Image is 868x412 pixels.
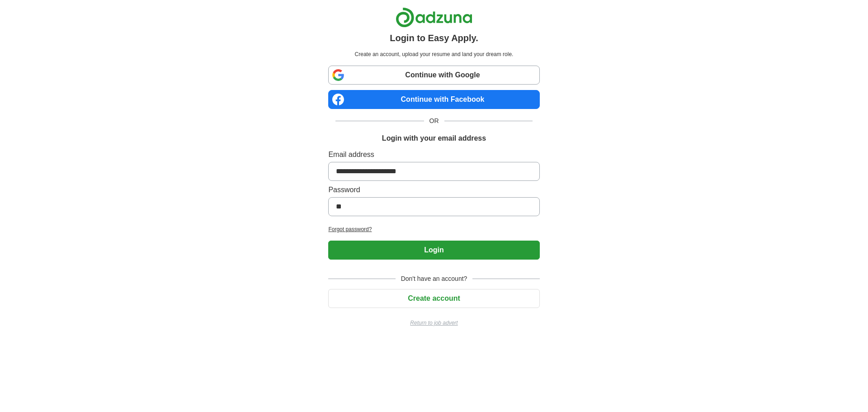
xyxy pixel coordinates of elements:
label: Password [328,185,539,195]
a: Continue with Facebook [328,90,539,109]
h1: Login to Easy Apply. [390,31,478,45]
button: Login [328,241,539,260]
img: Adzuna logo [396,7,472,28]
h1: Login with your email address [382,133,486,144]
label: Email address [328,149,539,160]
p: Create an account, upload your resume and land your dream role. [330,50,538,58]
a: Return to job advert [328,319,539,327]
a: Forgot password? [328,225,539,233]
button: Create account [328,289,539,308]
span: OR [424,116,444,126]
a: Create account [328,294,539,302]
span: Don't have an account? [396,274,473,284]
a: Continue with Google [328,66,539,85]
